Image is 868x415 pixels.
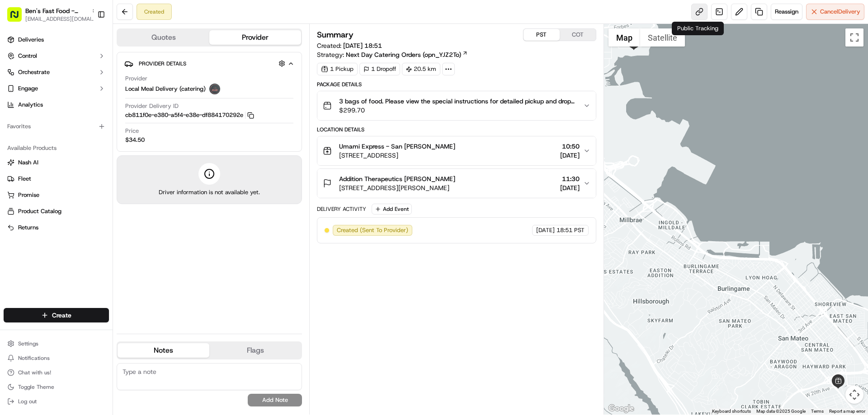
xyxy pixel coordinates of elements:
div: 20.5 km [402,63,440,75]
span: 18:51 PST [557,226,585,234]
button: Start new chat [154,89,165,100]
span: Returns [18,224,38,232]
a: Nash AI [7,159,105,167]
button: 3 bags of food. Please view the special instructions for detailed pickup and drop-off information... [317,91,595,120]
button: Toggle Theme [4,381,109,393]
button: Show satellite imagery [640,28,685,47]
button: Promise [4,188,109,202]
a: Powered byPylon [64,224,109,231]
span: [PERSON_NAME] [28,140,73,147]
a: Next Day Catering Orders (opn_YJZ2To) [346,50,468,59]
span: API Documentation [85,202,145,211]
span: Engage [18,84,38,93]
a: 📗Knowledge Base [5,198,73,214]
a: Fleet [7,175,105,183]
span: Local Meal Delivery (catering) [125,85,206,93]
span: Analytics [18,101,43,109]
button: PST [524,29,560,41]
button: Engage [4,81,109,96]
a: Product Catalog [7,207,105,215]
a: Promise [7,191,105,199]
span: [STREET_ADDRESS][PERSON_NAME] [339,183,455,192]
button: Log out [4,395,109,408]
div: Delivery Activity [317,205,366,213]
span: Created: [317,41,382,50]
div: Start new chat [41,86,148,95]
img: 4920774857489_3d7f54699973ba98c624_72.jpg [19,86,35,103]
button: Toggle fullscreen view [845,28,863,47]
div: 📗 [9,203,16,210]
button: Returns [4,220,109,235]
span: Orchestrate [18,68,50,76]
span: Log out [18,398,37,405]
button: Nash AI [4,155,109,170]
a: Terms (opens in new tab) [811,409,824,414]
button: Notifications [4,352,109,364]
a: Deliveries [4,33,109,47]
div: Location Details [317,126,596,133]
span: [EMAIL_ADDRESS][DOMAIN_NAME] [25,15,98,23]
a: Returns [7,224,105,232]
span: 20 ago [80,140,99,147]
span: Product Catalog [18,207,61,215]
span: $34.50 [125,136,145,144]
span: Promise [18,191,39,199]
button: Map camera controls [845,386,863,404]
div: Past conversations [9,117,61,125]
button: Chat with us! [4,366,109,379]
button: Settings [4,337,109,350]
span: Provider Details [139,60,186,67]
input: Got a question? Start typing here... [24,58,163,68]
button: Provider Details [124,56,294,71]
span: • [75,140,78,147]
button: Ben's Fast Food - [GEOGRAPHIC_DATA][EMAIL_ADDRESS][DOMAIN_NAME] [4,4,94,25]
span: Notifications [18,354,50,362]
button: Umami Express - San [PERSON_NAME][STREET_ADDRESS]10:50[DATE] [317,136,595,165]
button: Orchestrate [4,65,109,79]
div: 💻 [76,203,84,210]
span: Knowledge Base [18,202,69,211]
button: Notes [118,343,209,358]
img: Operations Team [9,156,24,170]
span: Next Day Catering Orders (opn_YJZ2To) [346,50,461,59]
span: [DATE] [560,151,580,160]
button: Reassign [771,4,802,20]
button: Create [4,308,109,322]
button: Keyboard shortcuts [712,408,751,415]
span: Price [125,127,139,135]
img: 1736555255976-a54dd68f-1ca7-489b-9aae-adbdc363a1c4 [18,140,25,148]
span: [DATE] [536,226,555,234]
div: Favorites [4,119,109,134]
button: CancelDelivery [806,4,864,20]
img: Nash [9,9,27,27]
img: 1736555255976-a54dd68f-1ca7-489b-9aae-adbdc363a1c4 [9,86,25,103]
span: Control [18,52,37,60]
span: Fleet [18,175,31,183]
div: Package Details [317,81,596,88]
button: COT [560,29,596,41]
div: Strategy: [317,50,468,59]
button: Quotes [118,30,209,45]
span: Chat with us! [18,369,51,376]
span: Reassign [775,8,798,16]
button: Flags [209,343,301,358]
a: Open this area in Google Maps (opens a new window) [606,403,636,415]
span: [STREET_ADDRESS] [339,151,455,160]
a: Analytics [4,98,109,112]
button: Product Catalog [4,204,109,219]
span: 11:30 [560,174,580,183]
button: Fleet [4,172,109,186]
div: Available Products [4,141,109,155]
span: Toggle Theme [18,383,54,391]
div: We're available if you need us! [41,95,124,103]
img: Grace Nketiah [9,131,24,146]
button: Ben's Fast Food - [GEOGRAPHIC_DATA] [25,6,88,15]
span: Cancel Delivery [820,8,860,16]
span: 10:50 [560,142,580,151]
div: 1 Pickup [317,63,358,75]
button: Provider [209,30,301,45]
a: 💻API Documentation [73,198,149,214]
span: • [76,164,79,172]
span: Deliveries [18,36,44,44]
